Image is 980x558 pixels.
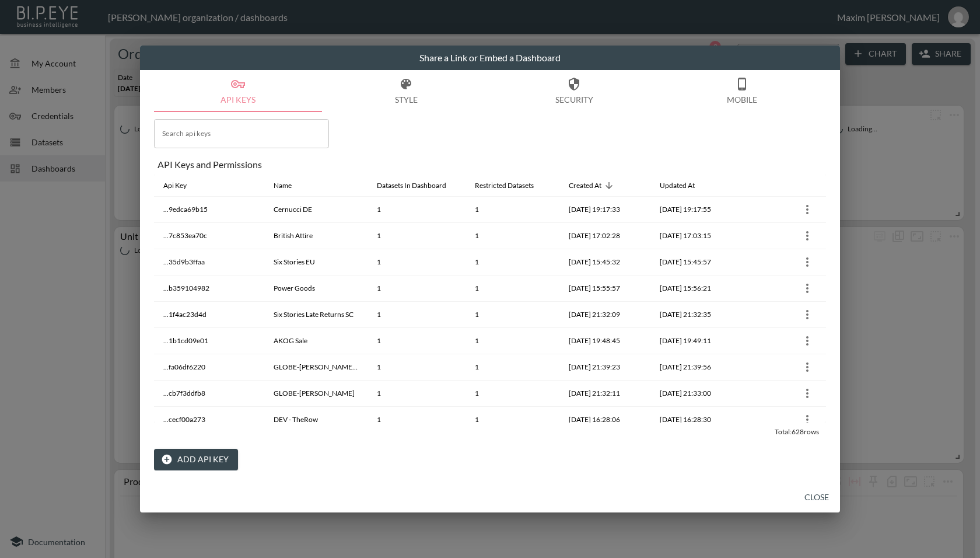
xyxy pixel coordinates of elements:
th: ...b359104982 [154,275,264,302]
th: 1 [367,381,466,407]
button: Add API Key [154,449,238,470]
th: {"key":null,"ref":null,"props":{"row":{"id":"8689040f-c857-4151-8455-8a08526fe813","apiKey":"...c... [739,407,826,433]
button: API Keys [154,70,322,112]
th: 2025-08-04, 15:56:21 [650,275,739,302]
th: Six Stories Late Returns SC [264,302,367,328]
th: 2025-07-11, 16:28:30 [650,407,739,433]
th: 2025-07-11, 16:28:06 [559,407,650,433]
th: GLOBE-TROTTER [264,381,367,407]
div: Updated At [660,179,695,193]
th: 2025-07-21, 21:39:23 [559,354,650,381]
th: 2025-08-05, 15:45:32 [559,249,650,275]
th: 1 [466,197,559,223]
th: {"key":null,"ref":null,"props":{"row":{"id":"33d66163-9751-4864-b32b-9b38bd0ccb54","apiKey":"...1... [739,302,826,328]
button: more [798,305,817,324]
span: Api Key [163,179,202,193]
th: 2025-07-22, 19:49:11 [650,328,739,354]
button: more [798,358,817,376]
th: ...35d9b3ffaa [154,249,264,275]
th: 1 [367,328,466,354]
div: Created At [569,179,601,193]
th: 1 [466,275,559,302]
div: Restricted Datasets [475,179,534,193]
div: Datasets In Dashboard [377,179,446,193]
th: {"key":null,"ref":null,"props":{"row":{"id":"81c12bb7-8219-48d2-b780-5eeb6268afa1","apiKey":"...1... [739,328,826,354]
span: Updated At [660,179,710,193]
th: Cernucci DE [264,197,367,223]
button: Close [798,487,835,508]
th: 1 [367,302,466,328]
span: Restricted Datasets [475,179,549,193]
th: 1 [466,302,559,328]
th: 1 [466,328,559,354]
button: more [798,384,817,403]
th: 1 [367,275,466,302]
th: 2025-08-21, 17:03:15 [650,223,739,249]
th: 2025-07-21, 21:39:56 [650,354,739,381]
button: more [798,253,817,271]
th: 1 [466,223,559,249]
span: Datasets In Dashboard [377,179,461,193]
div: Api Key [163,179,187,193]
th: 2025-09-16, 19:17:55 [650,197,739,223]
th: 1 [367,223,466,249]
span: Name [274,179,307,193]
h2: Share a Link or Embed a Dashboard [140,46,840,70]
th: ...fa06df6220 [154,354,264,381]
th: 2025-09-16, 19:17:33 [559,197,650,223]
th: ...1b1cd09e01 [154,328,264,354]
th: GLOBE-TROTTER USA [264,354,367,381]
button: more [798,332,817,350]
th: 1 [367,249,466,275]
th: 2025-07-22, 19:48:45 [559,328,650,354]
button: more [798,410,817,429]
th: 2025-07-21, 21:33:00 [650,381,739,407]
th: 2025-07-21, 21:32:11 [559,381,650,407]
th: 2025-08-21, 17:02:28 [559,223,650,249]
th: 1 [367,407,466,433]
th: {"key":null,"ref":null,"props":{"row":{"id":"93b0b018-60fa-48c5-b38f-34fadaf18a26","apiKey":"...7... [739,223,826,249]
div: API Keys and Permissions [157,159,826,170]
th: 1 [466,354,559,381]
th: 1 [466,381,559,407]
button: more [798,279,817,298]
th: DEV - TheRow [264,407,367,433]
th: {"key":null,"ref":null,"props":{"row":{"id":"4444a721-cf83-4cdd-b938-b5dbfa05c932","apiKey":"...b... [739,275,826,302]
th: Six Stories EU [264,249,367,275]
th: {"key":null,"ref":null,"props":{"row":{"id":"47d07250-159c-40ef-8c5e-a975662964de","apiKey":"...9... [739,197,826,223]
span: Created At [569,179,617,193]
th: {"key":null,"ref":null,"props":{"row":{"id":"d70f86ca-5560-44f9-897e-cce6cd3b1b7c","apiKey":"...f... [739,354,826,381]
th: ...7c853ea70c [154,223,264,249]
button: more [798,226,817,245]
th: 1 [466,407,559,433]
th: {"key":null,"ref":null,"props":{"row":{"id":"fdbab082-c47f-4755-b55f-69a41e030ba1","apiKey":"...3... [739,249,826,275]
th: ...cb7f3ddfb8 [154,381,264,407]
th: {"key":null,"ref":null,"props":{"row":{"id":"6981f89a-88d3-4d8b-b01e-47df029c8012","apiKey":"...c... [739,381,826,407]
th: 2025-07-22, 21:32:35 [650,302,739,328]
th: Power Goods [264,275,367,302]
th: 1 [367,354,466,381]
span: Total: 628 rows [775,427,819,436]
th: ...cecf00a273 [154,407,264,433]
th: 2025-08-05, 15:45:57 [650,249,739,275]
th: ...1f4ac23d4d [154,302,264,328]
button: Security [490,70,658,112]
button: Mobile [658,70,826,112]
th: 1 [466,249,559,275]
button: more [798,200,817,219]
button: Style [322,70,490,112]
th: 2025-07-22, 21:32:09 [559,302,650,328]
div: Name [274,179,292,193]
th: 2025-08-04, 15:55:57 [559,275,650,302]
th: AKOG Sale [264,328,367,354]
th: ...9edca69b15 [154,197,264,223]
th: 1 [367,197,466,223]
th: British Attire [264,223,367,249]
